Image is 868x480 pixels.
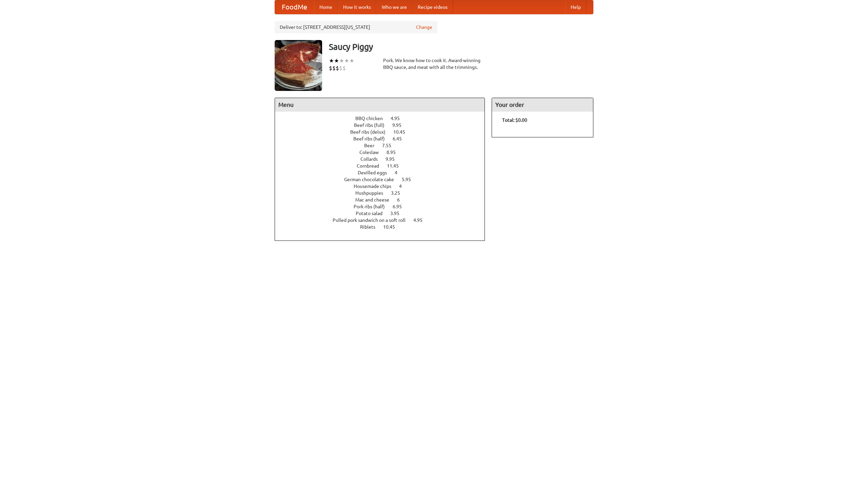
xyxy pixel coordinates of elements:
span: Housemade chips [354,184,398,189]
li: $ [336,64,339,72]
a: Help [565,0,586,14]
span: Potato salad [356,211,389,216]
span: 6 [397,197,407,203]
a: Hushpuppies 3.25 [355,190,413,196]
span: Cornbread [357,163,386,169]
span: 11.45 [387,163,406,169]
span: 7.55 [382,143,398,148]
span: 10.45 [393,129,412,135]
span: Collards [360,156,384,162]
span: German chocolate cake [344,177,401,182]
div: Deliver to: [STREET_ADDRESS][US_STATE] [275,21,437,33]
a: Collards 9.95 [360,156,407,162]
span: 4 [395,170,404,175]
h3: Saucy Piggy [329,40,593,54]
span: 8.95 [387,150,402,155]
a: Pork ribs (half) 6.95 [354,204,414,209]
span: 10.45 [383,224,402,230]
span: 5.95 [402,177,418,182]
a: Housemade chips 4 [354,184,414,189]
span: 6.95 [393,204,409,209]
li: ★ [349,57,354,64]
a: Recipe videos [412,0,453,14]
a: FoodMe [275,0,314,14]
li: ★ [344,57,349,64]
span: 4.95 [391,116,407,121]
a: Potato salad 3.95 [356,211,412,216]
span: Beer [364,143,381,148]
a: Riblets 10.45 [360,224,408,230]
span: Hushpuppies [355,190,390,196]
div: Pork. We know how to cook it. Award-winning BBQ sauce, and meat with all the trimmings. [383,57,485,71]
span: Beef ribs (full) [354,122,391,128]
li: $ [329,64,332,72]
a: Devilled eggs 4 [358,170,410,175]
a: Home [314,0,338,14]
span: BBQ chicken [355,116,390,121]
span: Beef ribs (half) [353,136,392,141]
span: 3.25 [391,190,407,196]
span: 4 [399,184,409,189]
a: Coleslaw 8.95 [359,150,408,155]
li: ★ [334,57,339,64]
li: $ [332,64,336,72]
h4: Your order [492,98,593,112]
span: Mac and cheese [355,197,396,203]
span: Riblets [360,224,382,230]
a: Beer 7.55 [364,143,404,148]
img: angular.jpg [275,40,322,91]
a: Beef ribs (delux) 10.45 [350,129,418,135]
a: Who we are [376,0,412,14]
a: Mac and cheese 6 [355,197,412,203]
b: Total: $0.00 [502,117,527,123]
span: Pulled pork sandwich on a soft roll [333,217,412,223]
span: Coleslaw [359,150,386,155]
a: Change [416,24,432,31]
span: Pork ribs (half) [354,204,392,209]
span: Beef ribs (delux) [350,129,392,135]
a: BBQ chicken 4.95 [355,116,412,121]
span: 4.95 [413,217,429,223]
li: $ [342,64,346,72]
li: ★ [329,57,334,64]
a: Beef ribs (half) 6.45 [353,136,414,141]
span: Devilled eggs [358,170,394,175]
a: How it works [338,0,376,14]
li: ★ [339,57,344,64]
h4: Menu [275,98,485,112]
span: 9.95 [392,122,408,128]
li: $ [339,64,342,72]
a: Beef ribs (full) 9.95 [354,122,414,128]
a: Pulled pork sandwich on a soft roll 4.95 [333,217,435,223]
span: 3.95 [390,211,406,216]
a: Cornbread 11.45 [357,163,411,169]
span: 9.95 [386,156,401,162]
a: German chocolate cake 5.95 [344,177,423,182]
span: 6.45 [393,136,409,141]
